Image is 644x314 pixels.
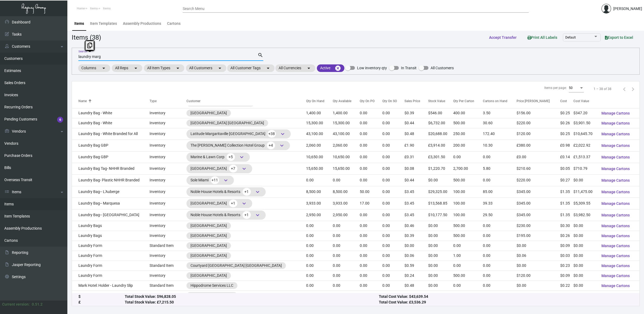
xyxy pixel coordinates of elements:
[404,118,428,128] td: $0.44
[597,152,634,162] button: Manage Cartons
[306,209,333,221] td: 2,950.00
[523,32,562,42] button: Print All Labels
[483,128,517,140] td: 172.40
[90,7,98,10] span: Items
[382,163,405,174] td: 0.00
[569,86,573,90] span: 50
[191,165,248,173] div: [GEOGRAPHIC_DATA]
[360,174,382,186] td: 0.00
[597,199,634,208] button: Manage Cartons
[90,21,117,26] div: Item Templates
[605,35,633,40] span: Export to Excel
[72,108,150,118] td: Laundry Bag - White
[150,163,186,174] td: Inventory
[404,174,428,186] td: $0.44
[597,129,634,139] button: Manage Cartons
[517,241,560,251] td: $0.00
[601,33,638,42] button: Export to Excel
[629,85,637,93] button: Next page
[601,143,630,148] span: Manage Cartons
[453,209,483,221] td: 100.00
[360,231,382,241] td: 0.00
[333,231,360,241] td: 0.00
[404,221,428,231] td: $0.46
[601,234,630,238] span: Manage Cartons
[573,151,597,163] td: £1,513.37
[573,99,589,103] div: Cost Value
[382,241,405,251] td: 0.00
[333,99,360,103] div: Qty Available
[428,140,453,151] td: £3,914.00
[404,231,428,241] td: $0.39
[560,128,573,140] td: $0.25
[258,52,263,58] mat-icon: search
[560,186,573,198] td: $1.35
[597,210,634,220] button: Manage Cartons
[333,99,351,103] div: Qty Available
[333,241,360,251] td: 0.00
[428,174,453,186] td: $0.00
[431,65,454,71] span: All Customers
[306,128,333,140] td: 43,100.00
[72,186,150,198] td: Laundry Bag-- L'Auberge
[404,151,428,163] td: £0.31
[306,241,333,251] td: 0.00
[601,244,630,248] span: Manage Cartons
[601,111,630,115] span: Manage Cartons
[112,64,142,72] mat-chip: All Reps
[360,140,382,151] td: 0.00
[382,140,405,151] td: 0.00
[72,163,150,174] td: Laundry Bag Tag- NHHR Branded
[223,177,229,184] span: keyboard_arrow_down
[560,198,573,209] td: $1.35
[382,221,405,231] td: 0.00
[401,65,417,71] span: In Transit
[428,99,445,103] div: Stock Value
[428,186,453,198] td: $29,325.00
[150,174,186,186] td: Inventory
[601,190,630,194] span: Manage Cartons
[597,231,634,241] button: Manage Cartons
[78,99,87,103] div: Name
[360,209,382,221] td: 0.00
[573,209,597,221] td: $3,982.50
[238,154,245,160] span: keyboard_arrow_down
[72,151,150,163] td: Laundry Bag GBP
[560,209,573,221] td: $1.35
[306,108,333,118] td: 1,400.00
[601,201,630,206] span: Manage Cartons
[175,65,181,71] mat-icon: arrow_drop_down
[306,118,333,128] td: 15,300.00
[306,99,333,103] div: Qty On Hand
[333,209,360,221] td: 2,950.00
[150,231,186,241] td: Inventory
[191,176,230,184] div: Sole Miami
[404,163,428,174] td: $0.08
[597,108,634,118] button: Manage Cartons
[191,110,227,116] div: [GEOGRAPHIC_DATA]
[453,128,483,140] td: 250.00
[404,108,428,118] td: $0.39
[601,155,630,159] span: Manage Cartons
[333,186,360,198] td: 8,500.00
[382,209,405,221] td: 0.00
[333,221,360,231] td: 0.00
[382,151,405,163] td: 0.00
[333,174,360,186] td: 0.00
[404,99,428,103] div: Sales Price
[150,118,186,128] td: Inventory
[453,231,483,241] td: 500.00
[517,99,560,103] div: Price [PERSON_NAME]
[453,140,483,151] td: 200.00
[573,174,597,186] td: $0.00
[241,200,247,207] span: keyboard_arrow_down
[333,198,360,209] td: 3,933.00
[275,64,315,72] mat-chip: All Currencies
[428,221,453,231] td: $0.00
[453,151,483,163] td: 0.00
[150,140,186,151] td: Inventory
[150,241,186,251] td: Standard Item
[428,209,453,221] td: $10,177.50
[601,224,630,228] span: Manage Cartons
[573,108,597,118] td: $347.20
